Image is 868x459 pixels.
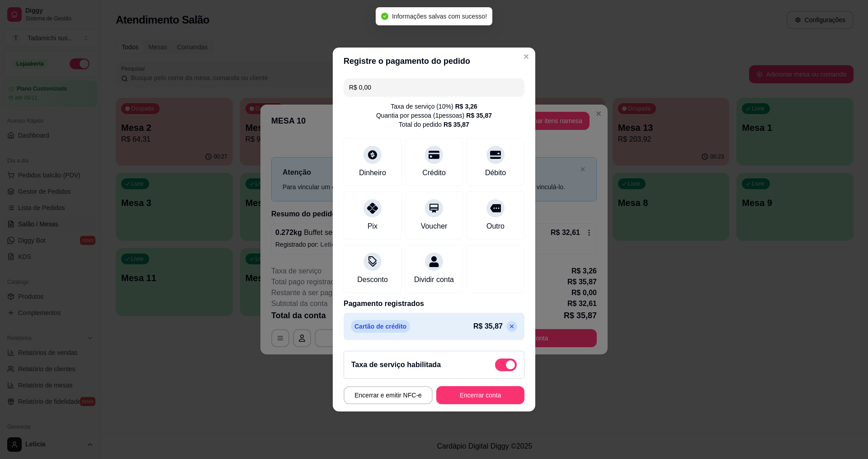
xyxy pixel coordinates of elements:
[473,321,503,332] p: R$ 35,87
[421,221,448,232] div: Voucher
[351,359,441,370] h2: Taxa de serviço habilitada
[485,167,506,178] div: Débito
[414,274,454,285] div: Dividir conta
[357,274,388,285] div: Desconto
[436,386,524,404] button: Encerrar conta
[344,386,433,404] button: Encerrar e emitir NFC-e
[381,13,388,20] span: check-circle
[349,78,519,96] input: Ex.: hambúrguer de cordeiro
[455,102,477,111] div: R$ 3,26
[368,221,377,232] div: Pix
[422,167,446,178] div: Crédito
[486,221,505,232] div: Outro
[443,120,469,129] div: R$ 35,87
[391,102,477,111] div: Taxa de serviço ( 10 %)
[333,48,535,75] header: Registre o pagamento do pedido
[466,111,492,120] div: R$ 35,87
[399,120,469,129] div: Total do pedido
[519,49,533,64] button: Close
[344,298,524,309] p: Pagamento registrados
[359,167,386,178] div: Dinheiro
[376,111,492,120] div: Quantia por pessoa ( 1 pessoas)
[392,13,487,20] span: Informações salvas com sucesso!
[351,320,410,333] p: Cartão de crédito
